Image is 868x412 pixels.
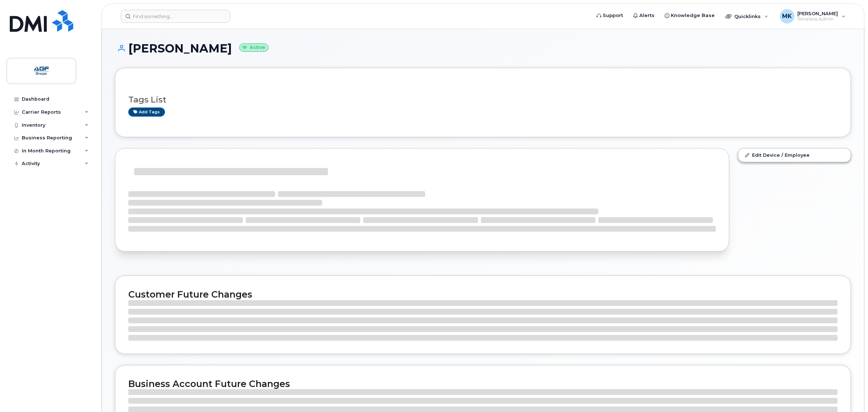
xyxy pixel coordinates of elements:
[115,42,851,55] h1: [PERSON_NAME]
[128,95,838,104] h3: Tags List
[738,148,851,161] a: Edit Device / Employee
[128,378,838,389] h2: Business Account Future Changes
[128,289,838,300] h2: Customer Future Changes
[128,108,165,117] a: Add tags
[239,43,269,52] small: Active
